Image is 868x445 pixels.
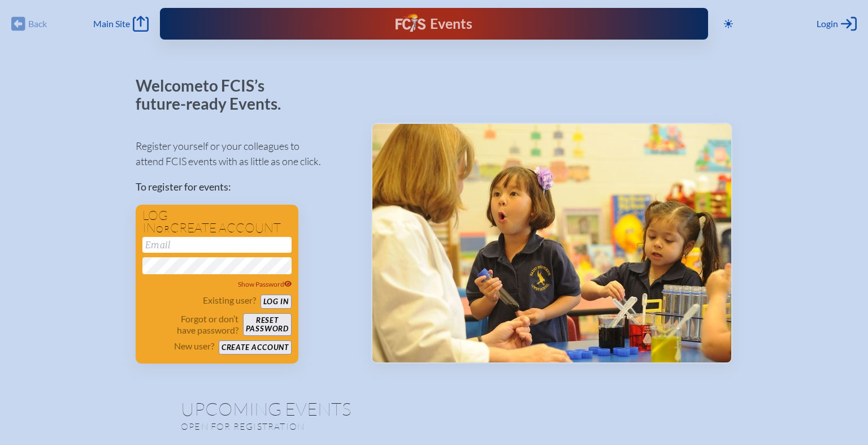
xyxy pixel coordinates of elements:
p: Register yourself or your colleagues to attend FCIS events with as little as one click. [136,139,353,169]
p: Forgot or don’t have password? [142,313,238,336]
button: Create account [219,340,292,355]
h1: Log in create account [142,209,292,235]
h1: Upcoming Events [181,400,687,418]
img: Events [372,124,731,362]
span: Login [817,18,838,29]
button: Log in [261,295,292,309]
span: or [156,223,170,235]
a: Main Site [93,16,149,32]
p: Existing user? [203,295,256,306]
div: FCIS Events — Future ready [315,14,553,34]
p: To register for events: [136,179,353,195]
span: Show Password [238,280,292,288]
p: Welcome to FCIS’s future-ready Events. [136,77,294,113]
input: Email [142,237,292,253]
p: New user? [174,340,214,352]
p: Open for registration [181,421,479,432]
button: Resetpassword [243,313,292,336]
span: Main Site [93,18,130,29]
